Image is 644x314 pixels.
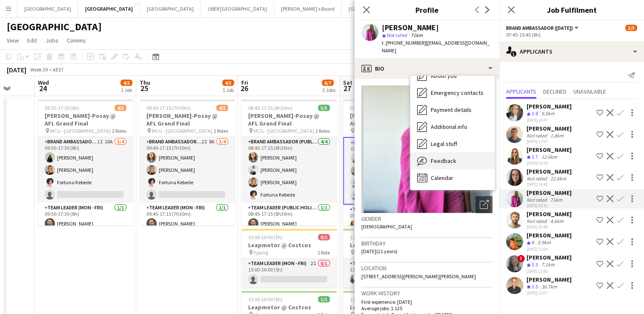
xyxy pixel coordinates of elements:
a: Comms [63,35,89,46]
app-card-role: Team Leader ([DATE])1/111:00-15:00 (4h)[PERSON_NAME] [343,259,438,288]
span: 71km [409,32,424,38]
div: [DATE] 21:00 [527,246,572,252]
h3: Leapmotor @ Costcos [343,303,438,311]
span: 4/5 [120,80,132,86]
a: Edit [24,35,40,46]
div: Emergency contacts [410,84,495,101]
h3: [PERSON_NAME]-Posay @ AFL Grand Final [38,112,133,127]
button: [GEOGRAPHIC_DATA] [78,0,140,17]
div: 1 Job [223,87,234,93]
app-job-card: 08:45-17:15 (8h30m)5/5[PERSON_NAME]-Posay @ AFL Grand Final MCG - [GEOGRAPHIC_DATA]2 RolesBrand A... [241,100,337,226]
span: 15:00-20:00 (5h) [248,296,283,303]
button: Brand Ambassador ([DATE]) [506,25,580,31]
span: Edit [27,37,37,44]
span: MCG - [GEOGRAPHIC_DATA] [254,128,314,134]
span: Not rated [387,32,407,38]
span: 4/5 [216,105,228,111]
div: 7.1km [540,261,556,268]
span: Emergency contacts [431,89,484,97]
span: 1 Role [318,249,330,256]
span: 6/7 [322,80,334,86]
div: [PERSON_NAME] [527,276,572,283]
div: 9.5km [540,110,556,117]
div: [DATE] 21:06 [527,268,572,274]
span: 3.7 [532,154,538,160]
span: 4 [532,239,534,245]
div: [DATE] 20:32 [527,203,572,208]
span: t. [PHONE_NUMBER] [382,40,426,46]
span: ! [517,255,525,263]
div: Calendar [410,169,495,186]
div: Legal stuff [410,135,495,152]
div: [DATE] [7,66,26,74]
app-card-role: Brand Ambassador ([DATE])2I9A2/407:45-15:45 (8h)[PERSON_NAME][PERSON_NAME] [343,137,438,205]
span: Week 39 [28,66,49,73]
app-card-role: Team Leader (Mon - Fri)1/109:30-17:30 (8h)[PERSON_NAME] [38,203,133,232]
div: Not rated [527,175,549,182]
span: 08:45-17:15 (8h30m) [248,105,292,111]
button: [PERSON_NAME]'s Board [274,0,342,17]
app-job-card: 07:45-15:45 (8h)3/5[PERSON_NAME]-Posay @ AFL Grand Final MCG - [GEOGRAPHIC_DATA]2 RolesBrand Amba... [343,100,438,226]
h3: Leapmotor @ Costcos [241,241,337,249]
span: 2 Roles [214,128,228,134]
div: [PERSON_NAME] [527,146,572,154]
app-job-card: 11:00-15:00 (4h)1/1Leapmotor @ Costcos Epping1 RoleTeam Leader ([DATE])1/111:00-15:00 (4h)[PERSON... [343,229,438,288]
div: [PERSON_NAME] [527,254,572,261]
div: 1 Job [121,87,132,93]
app-job-card: 09:45-17:15 (7h30m)4/5[PERSON_NAME]-Posay @ AFL Grand Final MCG - [GEOGRAPHIC_DATA]2 RolesBrand A... [140,100,235,226]
div: AEST [53,66,64,73]
span: Thu [140,79,150,86]
div: [PERSON_NAME] [527,103,572,110]
span: [DEMOGRAPHIC_DATA] [361,223,412,230]
span: Unavailable [573,88,606,94]
span: 1/1 [318,296,330,303]
span: MCG - [GEOGRAPHIC_DATA] [152,128,212,134]
span: 24 [37,83,49,93]
span: 2 Roles [112,128,126,134]
h3: [PERSON_NAME]-Posay @ AFL Grand Final [343,112,438,127]
h3: Leapmotor @ Costcos [241,303,337,311]
span: 11:00-15:00 (4h) [350,296,384,303]
div: Applicants [499,41,644,62]
button: [GEOGRAPHIC_DATA] [17,0,78,17]
h3: [PERSON_NAME]-Posay @ AFL Grand Final [241,112,337,127]
app-card-role: Team Leader ([DATE])1/107:45-15:45 (8h)[PERSON_NAME] [343,205,438,234]
div: 12.6km [540,154,559,161]
div: About you [410,67,495,84]
h3: Birthday [361,240,492,247]
span: 15:00-20:00 (5h) [248,234,283,240]
div: Not rated [527,197,549,203]
div: Bio [355,58,499,79]
div: 71km [549,197,564,203]
div: [PERSON_NAME] [527,189,572,197]
span: 2 Roles [315,128,330,134]
app-job-card: 15:00-20:00 (5h)0/1Leapmotor @ Costcos Epping1 RoleTeam Leader (Mon - Fri)2I0/115:00-20:00 (5h) [241,229,337,288]
span: 3.8 [532,110,538,117]
h3: Leapmotor @ Costcos [343,241,438,249]
div: Not rated [527,218,549,224]
div: [DATE] 20:48 [527,224,572,230]
div: Payment details [410,101,495,118]
app-card-role: Team Leader (Public Holiday)1/108:45-17:15 (8h30m)[PERSON_NAME] [241,203,337,232]
a: Jobs [42,35,62,46]
span: 26 [240,83,248,93]
img: Crew avatar or photo [361,86,492,213]
div: [PERSON_NAME] [382,24,439,31]
div: 07:45-15:45 (8h) [506,31,637,38]
div: [DATE] 17:07 [527,139,572,144]
div: 5.9km [536,239,552,246]
span: 4/5 [114,105,126,111]
span: 11:00-15:00 (4h) [350,234,384,240]
span: 07:45-15:45 (8h) [350,105,384,111]
div: [PERSON_NAME] [527,210,572,218]
span: 25 [138,83,150,93]
button: UBER [GEOGRAPHIC_DATA] [201,0,274,17]
span: 5/5 [318,105,330,111]
span: Applicants [506,88,536,94]
div: 3 Jobs [322,87,335,93]
span: Sat [343,79,352,86]
div: [PERSON_NAME] [527,125,572,132]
